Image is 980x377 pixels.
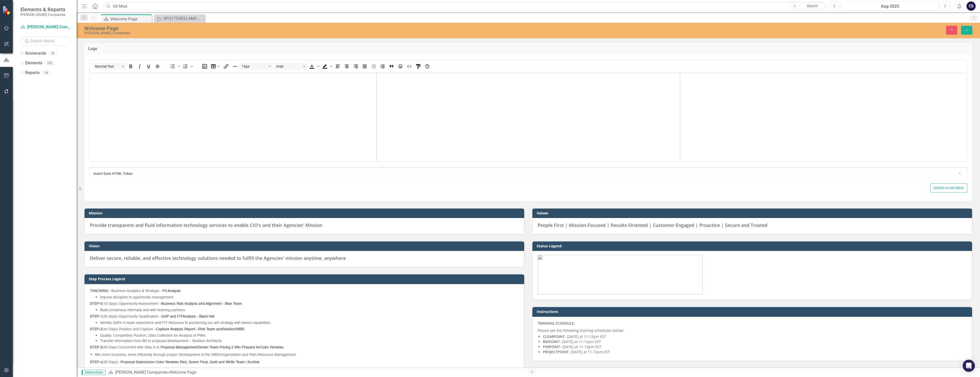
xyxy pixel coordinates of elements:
h3: Mission [89,211,522,215]
div: RFQ1755832-AMC-CIO-GSAMAS (Army - G6 Modernization and Enterprise IT Support) [164,15,204,22]
p: Please see the following training schedules below: [538,327,967,333]
strong: Business Risk Analysis and Alignment - Blue Team [161,302,242,306]
button: Blockquote [387,63,396,70]
button: Emojis [396,63,405,70]
span: - [90,346,260,349]
div: 54 [42,70,50,75]
button: Font size 16px [240,63,273,70]
span: 30 Days Concurrent with Step 2-4 [104,346,158,349]
span: (10 days) Opportunity Assessment – [90,302,242,306]
strong: PROJECTPOINT [543,349,569,354]
button: Help [423,63,432,70]
h3: Status Legend [537,244,970,248]
strong: PINPOINT [543,344,560,349]
span: (45 Days) [102,327,118,331]
button: Switch to old editor [930,184,967,192]
img: ClearPoint Strategy [2,6,12,15]
strong: Pink Team and [198,327,222,331]
strong: Proposal Management/Green Team Pricing 2 Win [161,346,241,349]
iframe: Rich Text Area [90,72,967,161]
span: (30 days) Opportunity Qualification – [90,315,214,318]
a: RFQ1755832-AMC-CIO-GSAMAS (Army - G6 Modernization and Enterprise IT Support) [155,15,204,22]
span: Provide transparent and fluid information technology services to enable CIO's and their Agencies'... [90,222,322,228]
button: Aug-2025 [841,2,939,11]
strong: Solution/WBS [222,327,244,331]
a: [PERSON_NAME] Companies [115,370,167,375]
span: 16px [242,64,267,68]
li: - [DATE] at 11-12pm EST [543,349,967,355]
input: Search Below... [20,37,71,45]
div: [PERSON_NAME] Companies [84,31,593,35]
div: Welcome Page [169,370,196,375]
span: Arial [276,64,301,68]
span: Transfer information from BD to proposal development – Solution Architects [100,339,222,343]
strong: STEP-1 [90,315,102,318]
span: ( [102,346,104,349]
li: - [DATE] at 11-12pm EST [543,344,967,349]
a: Scorecards [25,51,46,56]
span: (30 Days) - [90,360,260,364]
strong: – [196,327,198,331]
button: Italic [135,63,144,70]
button: Bold [126,63,135,70]
strong: Color Reviews [260,346,284,349]
button: Strikethrough [153,63,162,70]
div: Insert Data HTML Token [93,171,955,176]
h3: Step Process Legend [89,277,522,281]
strong: TRACKING [90,289,108,293]
div: Aug-2025 [843,3,937,9]
div: Welcome Page [111,16,151,22]
button: Table [209,63,222,70]
button: Font Arial [274,63,307,70]
small: [PERSON_NAME] Companies [20,13,66,17]
button: Increase indent [378,63,387,70]
a: Elements [25,60,42,66]
button: CS [966,2,976,11]
span: Elements & Reports [20,6,66,13]
li: - [DATE] at 11-12pm EST [543,339,967,344]
div: Background color Black [321,63,333,70]
strong: Analysis - Black Hat [182,315,214,318]
strong: TRAINING SCHEDULE: [538,321,575,326]
strong: Fit Analysis [163,289,181,293]
span: Qualify: Competitive Position, Data Collection for Analysis of PWin [100,334,206,337]
button: Insert/edit link [222,63,230,70]
strong: STEP-3 [90,346,102,349]
h3: Values [537,211,970,215]
h3: Vision [89,244,522,248]
button: Underline [144,63,153,70]
span: Win more business, more efficiently through proper Development of the WBS/Organization and Pwin R... [95,353,296,357]
input: Search ClearPoint... [103,2,826,11]
div: Bullet list [168,63,181,70]
li: - [DATE] at 11-12pm EST [543,334,967,339]
a: Reports [25,70,40,76]
button: Align left [334,63,342,70]
strong: BIDPOINT [543,339,560,344]
strong: STEP-0 [90,302,102,306]
button: Justify [360,63,369,70]
strong: Proposal Submission- [120,360,156,364]
strong: STEP-2 [90,327,102,331]
span: Normal Text [95,64,120,68]
div: » [108,370,524,375]
div: Numbered list [181,63,194,70]
span: Build consensus internally and with teaming partners [100,308,185,312]
img: image%20v3.png [538,255,703,294]
strong: GAP and FIT [162,315,182,318]
button: Block Normal Text [93,63,126,70]
span: ) [158,346,160,349]
div: Open Intercom Messenger [963,360,975,372]
span: Identify GAPs in team experience and FIT-Resumes to positioning our win strategy with teams capab... [100,321,271,325]
button: CSS Editor [414,63,423,70]
strong: CLEARPOINT [543,334,565,339]
a: Search [799,3,825,10]
strong: STEP-4 [90,360,102,364]
button: Align center [342,63,351,70]
div: Text color Black [308,63,320,70]
div: 262 [45,61,55,65]
strong: Capture Analysis Report [156,327,195,331]
a: [PERSON_NAME] Companies [20,24,71,30]
span: Deliver secure, reliable, and effective technology solutions needed to fulfill the Agencies' miss... [90,255,346,261]
strong: Prepare for [242,346,260,349]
